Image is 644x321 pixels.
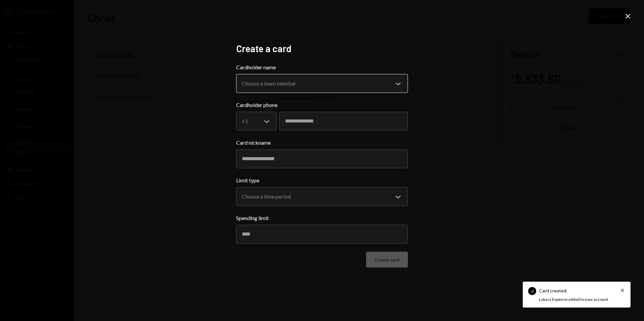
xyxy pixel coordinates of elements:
[236,74,408,93] button: Cardholder name
[236,42,408,55] h2: Create a card
[236,139,408,147] label: Card nickname
[236,176,408,184] label: Limit type
[236,101,408,109] label: Cardholder phone
[236,63,408,71] label: Cardholder name
[236,214,408,222] label: Spending limit
[236,187,408,206] button: Limit type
